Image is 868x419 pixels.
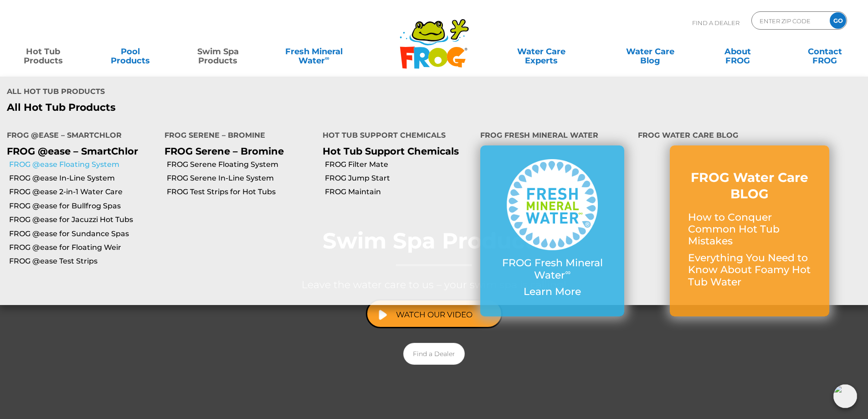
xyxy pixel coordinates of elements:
a: Fresh MineralWater∞ [271,42,356,61]
p: FROG Serene – Bromine [164,145,308,157]
a: FROG Serene Floating System [167,160,315,170]
a: FROG @ease for Floating Weir [9,243,158,253]
a: FROG @ease for Bullfrog Spas [9,201,158,211]
a: FROG @ease for Jacuzzi Hot Tubs [9,215,158,225]
a: Hot TubProducts [9,42,77,61]
p: Everything You Need to Know About Foamy Hot Tub Water [688,252,811,288]
a: FROG @ease Floating System [9,160,158,170]
a: FROG @ease Test Strips [9,256,158,266]
p: How to Conquer Common Hot Tub Mistakes [688,212,811,248]
a: Watch Our Video [366,299,503,328]
a: FROG @ease In-Line System [9,173,158,183]
a: All Hot Tub Products [7,102,427,114]
a: FROG Water Care BLOG How to Conquer Common Hot Tub Mistakes Everything You Need to Know About Foa... [688,169,811,293]
a: Find a Dealer [403,343,465,365]
a: ContactFROG [791,42,859,61]
a: FROG Filter Mate [325,160,473,170]
p: FROG Fresh Mineral Water [498,257,606,281]
h4: All Hot Tub Products [7,83,427,102]
h4: FROG Water Care Blog [638,127,861,145]
a: AboutFROG [704,42,771,61]
h3: FROG Water Care BLOG [688,169,811,202]
sup: ∞ [325,54,329,62]
a: FROG Serene In-Line System [167,173,315,183]
input: Zip Code Form [759,14,820,27]
img: openIcon [833,384,857,408]
a: PoolProducts [97,42,164,61]
a: FROG Fresh Mineral Water∞ Learn More [498,159,606,302]
p: Learn More [498,286,606,298]
a: FROG @ease 2-in-1 Water Care [9,187,158,197]
p: Hot Tub Support Chemicals [323,145,467,157]
h4: FROG Fresh Mineral Water [480,127,624,145]
a: Water CareExperts [486,42,596,61]
a: FROG @ease for Sundance Spas [9,229,158,239]
a: Water CareBlog [616,42,684,61]
a: Swim SpaProducts [184,42,252,61]
input: GO [830,12,846,29]
a: FROG Test Strips for Hot Tubs [167,187,315,197]
h4: FROG @ease – SmartChlor [7,127,151,145]
sup: ∞ [565,268,570,277]
h4: Hot Tub Support Chemicals [323,127,467,145]
p: FROG @ease – SmartChlor [7,145,151,157]
a: FROG Jump Start [325,173,473,183]
h4: FROG Serene – Bromine [164,127,308,145]
a: FROG Maintain [325,187,473,197]
p: Find A Dealer [692,11,740,34]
